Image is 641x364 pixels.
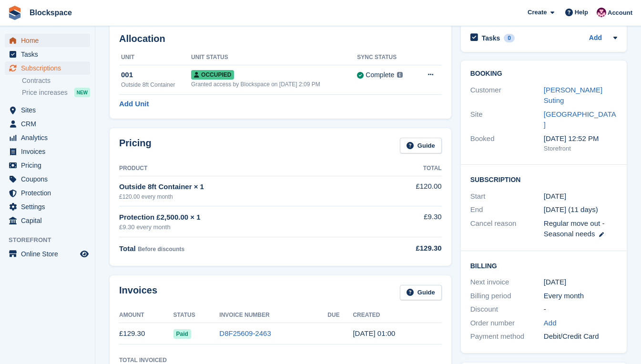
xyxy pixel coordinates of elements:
a: Price increases NEW [22,87,90,98]
th: Invoice Number [219,308,327,323]
h2: Booking [470,70,617,78]
div: Order number [470,318,544,329]
a: Add Unit [119,99,149,110]
div: Protection £2,500.00 × 1 [119,212,366,223]
div: Storefront [544,144,617,153]
a: Guide [400,138,442,153]
h2: Subscription [470,174,617,184]
div: Billing period [470,291,544,302]
h2: Tasks [482,34,500,42]
a: menu [5,200,90,213]
th: Sync Status [357,50,416,65]
a: menu [5,34,90,47]
a: menu [5,131,90,144]
td: £129.30 [119,323,173,344]
div: [DATE] 12:52 PM [544,133,617,144]
span: Online Store [21,247,78,261]
th: Due [327,308,353,323]
a: menu [5,186,90,200]
span: [DATE] (11 days) [544,205,598,213]
a: menu [5,117,90,131]
span: Paid [173,329,191,339]
span: Invoices [21,145,78,158]
div: Site [470,109,544,131]
span: Help [575,8,588,17]
h2: Allocation [119,33,442,44]
span: Home [21,34,78,47]
span: Before discounts [138,246,184,253]
span: Create [528,8,547,17]
div: £120.00 every month [119,192,366,201]
th: Unit [119,50,191,65]
a: Preview store [79,248,90,260]
a: menu [5,103,90,117]
a: menu [5,172,90,186]
div: Outside 8ft Container × 1 [119,182,366,192]
td: £9.30 [366,206,442,237]
span: Sites [21,103,78,117]
div: NEW [74,88,90,97]
span: Capital [21,214,78,227]
span: Protection [21,186,78,200]
td: £120.00 [366,176,442,206]
th: Product [119,161,366,176]
div: Start [470,191,544,202]
div: Debit/Credit Card [544,331,617,342]
th: Created [353,308,441,323]
img: stora-icon-8386f47178a22dfd0bd8f6a31ec36ba5ce8667c1dd55bd0f319d3a0aa187defe.svg [8,6,22,20]
h2: Pricing [119,138,152,153]
div: [DATE] [544,277,617,288]
a: [PERSON_NAME] Suting [544,86,602,105]
th: Total [366,161,442,176]
div: Discount [470,304,544,315]
a: D8F25609-2463 [219,329,271,337]
img: icon-info-grey-7440780725fd019a000dd9b08b2336e03edf1995a4989e88bcd33f0948082b44.svg [397,72,403,78]
div: Complete [366,70,394,80]
a: Add [544,318,557,329]
div: £129.30 [366,243,442,254]
span: Account [608,8,632,18]
div: Cancel reason [470,218,544,240]
div: Payment method [470,331,544,342]
div: Granted access by Blockspace on [DATE] 2:09 PM [191,80,357,89]
div: Customer [470,85,544,106]
span: CRM [21,117,78,131]
a: Add [589,33,602,44]
div: - [544,304,617,315]
div: £9.30 every month [119,222,366,232]
th: Status [173,308,220,323]
span: Analytics [21,131,78,144]
time: 2025-09-04 00:00:00 UTC [544,191,566,202]
img: Blockspace [597,8,606,17]
div: Booked [470,133,544,153]
a: menu [5,48,90,61]
span: Price increases [22,88,68,97]
th: Unit Status [191,50,357,65]
div: 0 [504,34,515,42]
a: Blockspace [26,5,76,20]
time: 2025-09-04 00:00:21 UTC [353,329,395,337]
div: 001 [121,70,191,81]
span: Pricing [21,159,78,172]
a: Guide [400,285,442,301]
h2: Invoices [119,285,157,301]
span: Storefront [9,235,95,245]
a: menu [5,61,90,75]
span: Total [119,244,136,253]
a: menu [5,247,90,261]
a: menu [5,214,90,227]
th: Amount [119,308,173,323]
div: Next invoice [470,277,544,288]
a: [GEOGRAPHIC_DATA] [544,110,616,129]
a: Contracts [22,76,90,85]
span: Regular move out - Seasonal needs [544,219,605,238]
span: Settings [21,200,78,213]
span: Tasks [21,48,78,61]
a: menu [5,145,90,158]
span: Coupons [21,172,78,186]
a: menu [5,159,90,172]
div: Outside 8ft Container [121,81,191,89]
span: Subscriptions [21,61,78,75]
span: Occupied [191,70,234,80]
div: End [470,204,544,215]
